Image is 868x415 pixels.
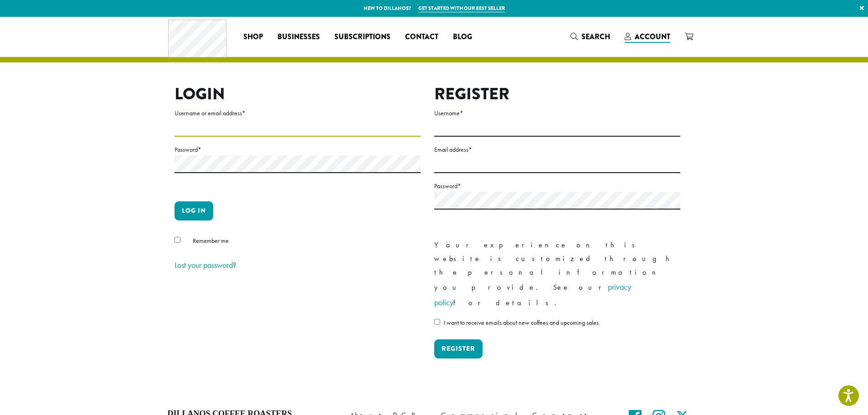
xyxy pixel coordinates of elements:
[444,318,600,327] span: I want to receive emails about new coffees and upcoming sales.
[334,31,390,43] span: Subscriptions
[175,108,421,119] label: Username or email address
[175,144,421,155] label: Password
[175,260,236,270] a: Lost your password?
[277,31,320,43] span: Businesses
[563,29,617,44] a: Search
[635,31,670,42] span: Account
[175,201,213,220] button: Log in
[434,339,483,359] button: Register
[175,84,421,104] h2: Login
[453,31,472,43] span: Blog
[243,31,263,43] span: Shop
[581,31,610,42] span: Search
[434,108,680,119] label: Username
[434,84,680,104] h2: Register
[405,31,438,43] span: Contact
[434,144,680,155] label: Email address
[434,180,680,192] label: Password
[434,319,440,325] input: I want to receive emails about new coffees and upcoming sales.
[434,282,631,307] a: privacy policy
[236,30,270,44] a: Shop
[434,238,680,310] p: Your experience on this website is customized through the personal information you provide. See o...
[193,236,229,245] span: Remember me
[418,5,505,12] a: Get started with our best seller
